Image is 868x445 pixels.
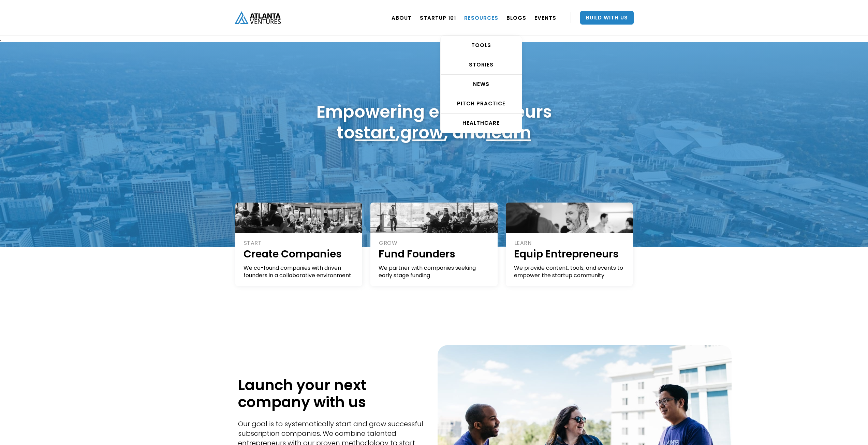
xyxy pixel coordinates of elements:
h1: Launch your next company with us [238,376,427,411]
h1: Empowering entrepreneurs to , , and [317,101,552,143]
a: Startup 101 [420,8,456,27]
a: STARTCreate CompaniesWe co-found companies with driven founders in a collaborative environment [235,203,363,286]
div: NEWS [441,81,522,88]
a: ABOUT [392,8,412,27]
a: Pitch Practice [441,94,522,114]
h1: Fund Founders [379,247,490,261]
div: We partner with companies seeking early stage funding [379,264,490,279]
a: start [355,120,396,145]
a: EVENTS [534,8,556,27]
div: STORIES [441,61,522,68]
a: LEARNEquip EntrepreneursWe provide content, tools, and events to empower the startup community [506,203,633,286]
a: GROWFund FoundersWe partner with companies seeking early stage funding [370,203,498,286]
a: TOOLS [441,36,522,55]
a: Build With Us [580,11,634,25]
a: HEALTHCARE [441,114,522,133]
h1: Create Companies [244,247,355,261]
a: NEWS [441,75,522,94]
h1: Equip Entrepreneurs [514,247,626,261]
div: TOOLS [441,42,522,49]
a: RESOURCES [464,8,498,27]
div: GROW [379,239,490,247]
a: grow [400,120,444,145]
a: BLOGS [506,8,526,27]
div: LEARN [514,239,626,247]
div: HEALTHCARE [441,120,522,127]
div: We provide content, tools, and events to empower the startup community [514,264,626,279]
div: Pitch Practice [441,100,522,107]
div: START [244,239,355,247]
a: STORIES [441,55,522,75]
div: We co-found companies with driven founders in a collaborative environment [244,264,355,279]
